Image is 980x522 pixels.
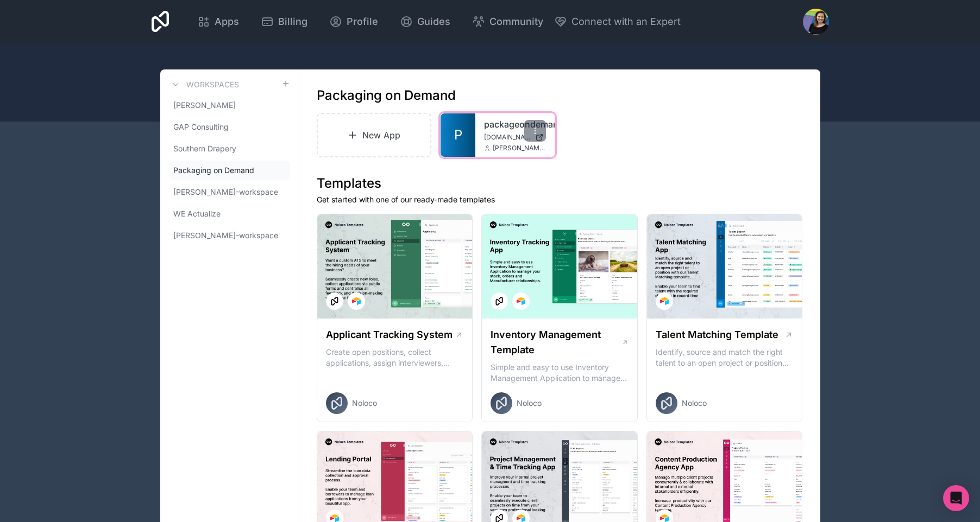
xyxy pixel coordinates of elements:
[169,161,290,180] a: Packaging on Demand
[169,78,239,91] a: Workspaces
[317,175,803,192] h1: Templates
[317,113,432,157] a: New App
[682,398,707,409] span: Noloco
[391,10,459,34] a: Guides
[484,133,546,142] a: [DOMAIN_NAME]
[491,362,629,384] p: Simple and easy to use Inventory Management Application to manage your stock, orders and Manufact...
[189,10,248,34] a: Apps
[173,230,278,241] span: [PERSON_NAME]-workspace
[321,10,387,34] a: Profile
[493,144,546,152] span: [PERSON_NAME][EMAIL_ADDRESS][DOMAIN_NAME]
[554,14,681,29] button: Connect with an Expert
[326,347,464,368] p: Create open positions, collect applications, assign interviewers, centralise candidate feedback a...
[352,398,377,409] span: Noloco
[441,113,475,157] a: P
[656,347,794,368] p: Identify, source and match the right talent to an open project or position with our Talent Matchi...
[173,165,254,176] span: Packaging on Demand
[173,100,236,111] span: [PERSON_NAME]
[169,96,290,115] a: [PERSON_NAME]
[173,122,229,132] span: GAP Consulting
[417,14,450,29] span: Guides
[317,194,803,205] p: Get started with one of our ready-made templates
[347,14,378,29] span: Profile
[326,327,453,342] h1: Applicant Tracking System
[215,14,239,29] span: Apps
[278,14,307,29] span: Billing
[463,10,552,34] a: Community
[169,139,290,158] a: Southern Drapery
[169,117,290,137] a: GAP Consulting
[173,143,236,154] span: Southern Drapery
[173,208,221,219] span: WE Actualize
[484,133,531,142] span: [DOMAIN_NAME]
[517,398,542,409] span: Noloco
[169,204,290,224] a: WE Actualize
[484,118,546,131] a: packageondemand
[173,187,278,198] span: [PERSON_NAME]-workspace
[454,126,462,144] span: P
[656,327,778,342] h1: Talent Matching Template
[169,182,290,202] a: [PERSON_NAME]-workspace
[352,297,361,305] img: Airtable Logo
[186,79,239,90] h3: Workspaces
[571,14,681,29] span: Connect with an Expert
[491,327,621,358] h1: Inventory Management Template
[517,297,525,305] img: Airtable Logo
[169,226,290,245] a: [PERSON_NAME]-workspace
[660,297,669,305] img: Airtable Logo
[489,14,543,29] span: Community
[317,87,456,104] h1: Packaging on Demand
[252,10,316,34] a: Billing
[943,485,969,511] div: Open Intercom Messenger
